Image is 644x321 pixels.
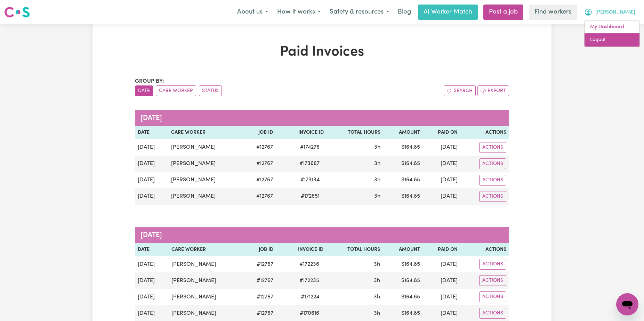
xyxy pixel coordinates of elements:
[383,289,422,305] td: $ 164.85
[169,289,243,305] td: [PERSON_NAME]
[169,243,243,256] th: Care Worker
[383,188,423,205] td: $ 164.85
[479,142,506,153] button: Actions
[156,85,196,96] button: sort invoices by care worker
[276,126,326,139] th: Invoice ID
[585,20,639,34] a: My Dashboard
[135,110,509,126] caption: [DATE]
[296,309,323,318] span: # 170616
[374,145,380,150] span: 3 hours
[383,156,423,172] td: $ 164.85
[394,5,415,20] a: Blog
[135,243,169,256] th: Date
[477,85,509,96] button: Export
[460,243,509,256] th: Actions
[383,172,423,188] td: $ 164.85
[423,188,460,205] td: [DATE]
[135,289,169,305] td: [DATE]
[233,5,273,19] button: About us
[135,139,168,156] td: [DATE]
[423,256,460,272] td: [DATE]
[168,139,243,156] td: [PERSON_NAME]
[423,126,460,139] th: Paid On
[374,262,380,267] span: 3 hours
[383,272,422,289] td: $ 164.85
[243,172,276,188] td: # 12767
[276,243,326,256] th: Invoice ID
[273,5,325,19] button: How it works
[168,172,243,188] td: [PERSON_NAME]
[135,227,509,243] caption: [DATE]
[383,139,423,156] td: $ 164.85
[135,44,509,60] h1: Paid Invoices
[243,256,276,272] td: # 12767
[423,139,460,156] td: [DATE]
[423,272,460,289] td: [DATE]
[479,175,506,186] button: Actions
[295,260,323,269] span: # 172236
[423,172,460,188] td: [DATE]
[529,5,577,20] a: Find workers
[199,85,222,96] button: sort invoices by paid status
[595,9,635,16] span: [PERSON_NAME]
[168,126,243,139] th: Care Worker
[479,275,506,286] button: Actions
[135,256,169,272] td: [DATE]
[243,126,276,139] th: Job ID
[483,5,523,20] a: Post a job
[135,79,164,84] span: Group by:
[374,177,380,183] span: 3 hours
[169,256,243,272] td: [PERSON_NAME]
[297,293,323,301] span: # 171224
[584,20,640,47] div: My Account
[135,172,168,188] td: [DATE]
[479,291,506,302] button: Actions
[243,289,276,305] td: # 12767
[135,188,168,205] td: [DATE]
[135,126,168,139] th: Date
[243,156,276,172] td: # 12767
[418,5,478,20] a: AI Worker Match
[243,272,276,289] td: # 12767
[374,161,380,166] span: 3 hours
[243,139,276,156] td: # 12767
[296,143,324,151] span: # 174276
[327,126,383,139] th: Total Hours
[296,176,324,184] span: # 173134
[423,156,460,172] td: [DATE]
[479,308,506,319] button: Actions
[135,156,168,172] td: [DATE]
[479,191,506,202] button: Actions
[374,194,380,199] span: 3 hours
[460,126,509,139] th: Actions
[423,243,460,256] th: Paid On
[616,293,638,315] iframe: Button to launch messaging window
[479,259,506,270] button: Actions
[168,188,243,205] td: [PERSON_NAME]
[585,33,639,47] a: Logout
[423,289,460,305] td: [DATE]
[295,277,323,285] span: # 172235
[383,126,423,139] th: Amount
[135,272,169,289] td: [DATE]
[326,243,383,256] th: Total Hours
[325,5,394,19] button: Safety & resources
[297,192,324,200] span: # 172651
[4,6,30,18] img: Careseekers logo
[135,85,153,96] button: sort invoices by date
[4,4,30,20] a: Careseekers logo
[295,159,324,168] span: # 173667
[243,243,276,256] th: Job ID
[383,243,422,256] th: Amount
[243,188,276,205] td: # 12767
[444,85,476,96] button: Search
[383,256,422,272] td: $ 164.85
[580,5,640,19] button: My Account
[168,156,243,172] td: [PERSON_NAME]
[479,158,506,169] button: Actions
[374,278,380,283] span: 3 hours
[374,311,380,316] span: 3 hours
[169,272,243,289] td: [PERSON_NAME]
[374,294,380,300] span: 3 hours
